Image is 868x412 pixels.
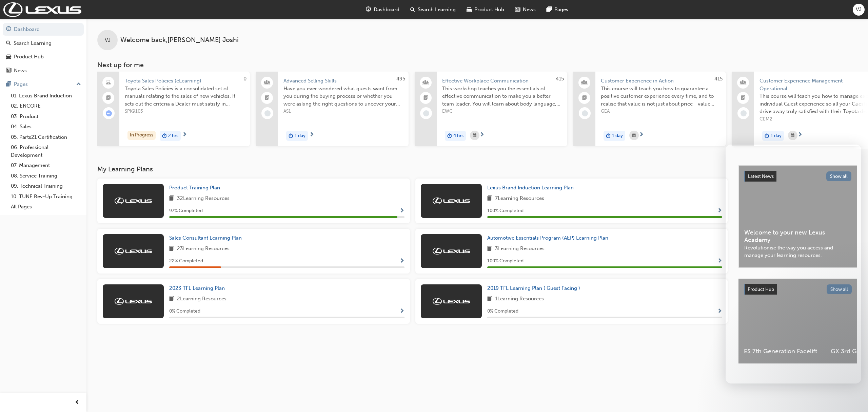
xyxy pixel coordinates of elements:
span: next-icon [182,132,187,138]
span: book-icon [169,194,174,203]
a: Sales Consultant Learning Plan [169,234,244,242]
img: Trak [115,248,152,255]
button: Show Progress [399,207,405,215]
span: book-icon [487,245,492,253]
span: Effective Workplace Communication [442,77,562,85]
button: DashboardSearch LearningProduct HubNews [3,22,84,78]
span: 100 % Completed [487,207,524,215]
span: people-icon [741,78,746,87]
span: Have you ever wondered what guests want from you during the buying process or whether you were as... [283,85,403,108]
span: search-icon [6,40,11,46]
img: Trak [115,198,152,204]
a: Lexus Brand Induction Learning Plan [487,184,576,192]
span: This workshop teaches you the essentials of effective communication to make you a better team lea... [442,85,562,108]
span: 415 [714,76,723,82]
span: Advanced Selling Skills [283,77,403,85]
span: GEA [601,108,721,115]
span: book-icon [169,245,174,253]
span: 2 Learning Resources [177,295,226,303]
span: booktick-icon [582,94,587,102]
span: laptop-icon [106,78,111,87]
span: Show Progress [717,258,722,264]
span: Toyota Sales Policies (eLearning) [125,77,244,85]
button: Show Progress [399,257,405,265]
img: Trak [433,248,470,255]
span: Show Progress [399,208,405,214]
span: 97 % Completed [169,207,203,215]
span: 32 Learning Resources [177,194,230,203]
a: 415Customer Experience in ActionThis course will teach you how to guarantee a positive customer e... [573,72,726,146]
span: 0 [243,76,246,82]
button: Pages [3,78,84,91]
a: 10. TUNE Rev-Up Training [8,191,84,202]
a: search-iconSearch Learning [405,3,461,17]
span: book-icon [487,194,492,203]
button: Show Progress [717,307,722,316]
span: 3 Learning Resources [495,245,545,253]
span: duration-icon [765,131,769,140]
span: Product Training Plan [169,185,220,191]
a: pages-iconPages [541,3,574,17]
div: News [14,67,27,75]
span: duration-icon [447,131,452,140]
a: 415Effective Workplace CommunicationThis workshop teaches you the essentials of effective communi... [415,72,567,146]
span: people-icon [582,78,587,87]
a: guage-iconDashboard [360,3,405,17]
a: 08. Service Training [8,171,84,181]
span: 4 hrs [453,132,463,140]
span: people-icon [423,78,428,87]
span: people-icon [265,78,270,87]
span: search-icon [410,5,415,14]
div: Product Hub [14,53,44,61]
button: Show Progress [399,307,405,316]
div: Pages [14,80,28,88]
span: car-icon [467,5,472,14]
a: All Pages [8,202,84,212]
a: Search Learning [3,37,84,50]
span: learningRecordVerb_ATTEMPT-icon [106,110,112,116]
span: News [523,6,536,14]
span: booktick-icon [265,94,270,102]
span: calendar-icon [791,131,794,140]
span: calendar-icon [473,131,476,140]
span: EWC [442,108,562,115]
span: news-icon [515,5,520,14]
span: pages-icon [6,81,11,88]
a: 495Advanced Selling SkillsHave you ever wondered what guests want from you during the buying proc... [256,72,409,146]
span: Customer Experience in Action [601,77,721,85]
a: 01. Lexus Brand Induction [8,91,84,101]
span: SPK9103 [125,108,244,115]
span: AS1 [283,108,403,115]
span: next-icon [797,132,803,138]
span: Welcome back , [PERSON_NAME] Joshi [120,36,239,44]
span: Search Learning [418,6,456,14]
span: Toyota Sales Policies is a consolidated set of manuals relating to the sales of new vehicles. It ... [125,85,244,108]
span: Lexus Brand Induction Learning Plan [487,185,574,191]
a: Product Hub [3,51,84,63]
span: car-icon [6,54,11,60]
span: calendar-icon [632,131,636,140]
a: 04. Sales [8,121,84,132]
a: 05. Parts21 Certification [8,132,84,143]
img: Trak [115,298,152,305]
img: Trak [3,2,81,17]
span: learningRecordVerb_NONE-icon [582,110,588,116]
span: duration-icon [289,131,293,140]
span: Show Progress [717,308,722,315]
span: book-icon [487,295,492,303]
a: 0Toyota Sales Policies (eLearning)Toyota Sales Policies is a consolidated set of manuals relating... [97,72,250,146]
a: 02. ENCORE [8,101,84,111]
button: VJ [853,4,865,16]
a: Product Training Plan [169,184,223,192]
span: learningRecordVerb_NONE-icon [741,110,747,116]
span: duration-icon [606,131,611,140]
span: 1 Learning Resources [495,295,544,303]
span: book-icon [169,295,174,303]
span: 2 hrs [168,132,178,140]
span: booktick-icon [741,94,746,102]
span: learningRecordVerb_NONE-icon [423,110,429,116]
span: 1 day [771,132,782,140]
span: learningRecordVerb_NONE-icon [264,110,271,116]
a: 06. Professional Development [8,142,84,160]
span: booktick-icon [106,94,111,102]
